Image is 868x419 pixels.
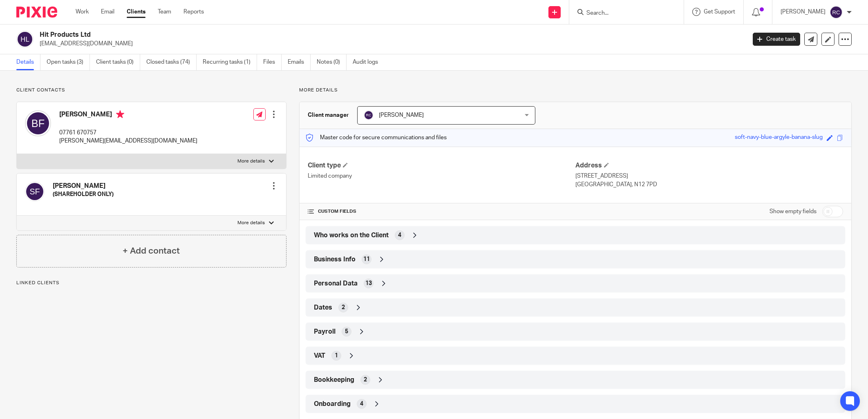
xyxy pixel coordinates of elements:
span: Dates [314,303,332,312]
p: [GEOGRAPHIC_DATA], N12 7PD [575,181,843,189]
a: Client tasks (0) [96,54,140,70]
i: Primary [116,110,124,118]
a: Reports [183,8,204,16]
h4: CUSTOM FIELDS [308,208,575,215]
h4: Address [575,161,843,170]
h2: Hit Products Ltd [40,31,600,39]
a: Emails [288,54,311,70]
p: [PERSON_NAME] [781,8,825,16]
div: soft-navy-blue-argyle-banana-slug [735,133,823,143]
h4: [PERSON_NAME] [53,182,114,190]
p: More details [299,87,852,94]
h4: [PERSON_NAME] [59,110,197,120]
span: 4 [398,231,401,239]
img: svg%3E [364,110,374,120]
img: svg%3E [25,110,51,136]
label: Show empty fields [770,207,817,216]
span: Bookkeeping [314,376,354,384]
a: Files [263,54,282,70]
p: More details [237,220,265,226]
a: Team [158,8,171,16]
span: Get Support [704,9,735,15]
p: Limited company [308,172,575,180]
p: Linked clients [16,280,286,286]
span: 11 [363,255,370,263]
a: Notes (0) [317,54,347,70]
a: Clients [127,8,145,16]
span: 1 [335,352,338,360]
span: Business Info [314,255,356,264]
p: Master code for secure communications and files [306,134,447,142]
h4: + Add contact [123,245,180,257]
img: svg%3E [830,6,843,19]
img: svg%3E [16,31,34,48]
span: 13 [365,279,372,288]
span: 4 [360,400,363,408]
span: Payroll [314,328,336,336]
a: Details [16,54,40,70]
a: Email [101,8,114,16]
span: Who works on the Client [314,231,389,240]
a: Work [76,8,89,16]
input: Search [586,10,659,17]
p: [STREET_ADDRESS] [575,172,843,180]
p: Client contacts [16,87,286,94]
span: Personal Data [314,279,358,288]
span: 5 [345,328,348,336]
img: svg%3E [25,182,45,201]
span: VAT [314,352,325,360]
span: 2 [342,303,345,312]
p: 07761 670757 [59,129,197,137]
a: Recurring tasks (1) [203,54,257,70]
span: 2 [364,376,367,384]
h5: (SHAREHOLDER ONLY) [53,190,114,198]
span: Onboarding [314,400,351,408]
p: [EMAIL_ADDRESS][DOMAIN_NAME] [40,40,740,48]
span: [PERSON_NAME] [379,112,424,118]
a: Open tasks (3) [47,54,90,70]
p: More details [237,158,265,165]
a: Closed tasks (74) [146,54,197,70]
img: Pixie [16,7,57,18]
a: Audit logs [353,54,384,70]
a: Create task [753,33,800,46]
h3: Client manager [308,111,349,119]
p: [PERSON_NAME][EMAIL_ADDRESS][DOMAIN_NAME] [59,137,197,145]
h4: Client type [308,161,575,170]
